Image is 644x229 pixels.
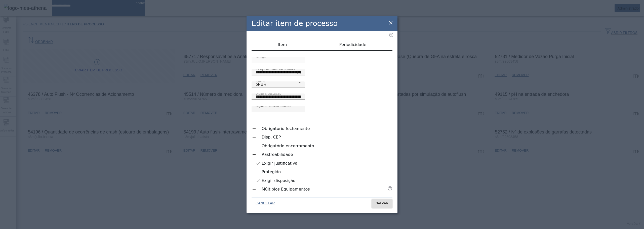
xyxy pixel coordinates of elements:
[252,18,338,29] h2: Editar item de processo
[256,201,275,206] span: CANCELAR
[256,104,291,107] mat-label: Digite o Número amostra
[376,201,388,206] span: SALVAR
[261,160,298,166] label: Exigir justificativa
[261,152,293,158] label: Rastreabilidade
[278,43,287,47] span: Item
[261,186,310,192] label: Múltiplos Equipamentos
[252,199,279,208] button: CANCELAR
[261,134,281,140] label: Disp. CEP
[261,143,314,149] label: Obrigatório encerramento
[261,169,281,175] label: Protegido
[261,178,295,184] label: Exigir disposição
[339,43,366,47] span: Periodicidade
[372,199,392,208] button: SALVAR
[261,126,310,132] label: Obrigatório fechamento
[256,82,266,86] span: pt-BR
[256,55,266,58] mat-label: Código
[256,69,301,75] input: Number
[256,92,281,95] mat-label: Digite a descrição
[256,67,295,71] mat-label: Pesquise o item de controle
